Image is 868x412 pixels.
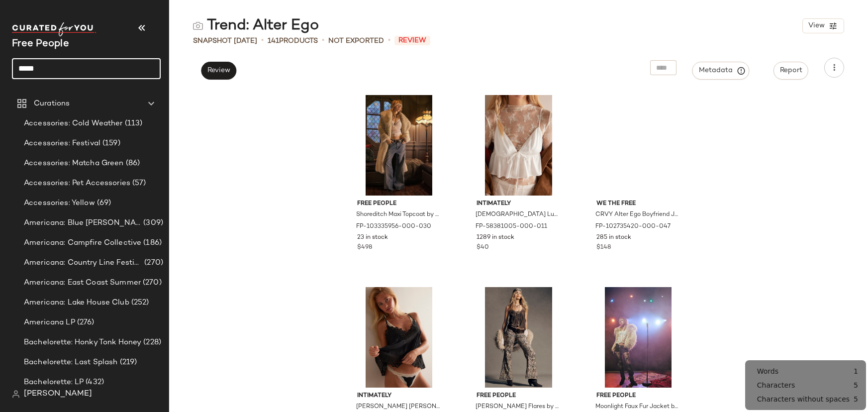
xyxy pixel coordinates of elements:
[141,337,161,348] span: (228)
[322,35,324,47] span: •
[595,403,679,412] span: Moonlight Faux Fur Jacket by Free People in White, Size: XS
[349,287,449,388] img: 98152416_001_a
[261,35,264,47] span: •
[357,392,441,401] span: Intimately
[24,217,141,229] span: Americana: Blue [PERSON_NAME] Baby
[773,62,808,80] button: Report
[357,243,372,252] span: $498
[268,36,318,46] div: Products
[476,403,560,412] span: [PERSON_NAME] Flares by Free People, Size: US 0
[24,377,84,388] span: Bachelorette: LP
[356,210,440,219] span: Shoreditch Maxi Topcoat by Free People in Green, Size: XS
[141,277,162,289] span: (270)
[142,257,163,269] span: (270)
[193,36,257,46] span: Snapshot [DATE]
[268,37,279,45] span: 141
[24,337,141,348] span: Bachelorette: Honky Tonk Honey
[34,98,70,109] span: Curations
[201,62,236,80] button: Review
[596,200,680,208] span: We The Free
[477,392,561,401] span: Free People
[123,118,143,129] span: (113)
[476,210,560,219] span: [DEMOGRAPHIC_DATA] Lux Layering Top by Intimately at Free People in White, Size: S
[388,35,390,47] span: •
[596,392,680,401] span: Free People
[477,200,561,208] span: Intimately
[477,243,489,252] span: $40
[24,388,92,400] span: [PERSON_NAME]
[24,118,123,129] span: Accessories: Cold Weather
[207,67,230,75] span: Review
[24,297,129,309] span: Americana: Lake House Club
[596,233,631,242] span: 285 in stock
[779,67,802,75] span: Report
[124,158,140,169] span: (86)
[24,178,130,189] span: Accessories: Pet Accessories
[356,403,440,412] span: [PERSON_NAME] [PERSON_NAME] by Intimately at Free People in Black, Size: M
[477,233,514,242] span: 1289 in stock
[118,357,137,368] span: (219)
[24,277,141,289] span: Americana: East Coast Summer
[588,287,688,388] img: 100855535_011_e
[357,200,441,208] span: Free People
[24,257,142,269] span: Americana: Country Line Festival
[595,222,671,231] span: FP-102735420-000-047
[24,138,100,149] span: Accessories: Festival
[808,22,825,30] span: View
[75,317,95,328] span: (276)
[24,317,75,328] span: Americana LP
[24,198,95,209] span: Accessories: Yellow
[12,39,69,49] span: Current Company Name
[24,158,124,169] span: Accessories: Matcha Green
[12,390,20,398] img: svg%3e
[328,36,384,46] span: Not Exported
[24,357,118,368] span: Bachelorette: Last Splash
[95,198,111,209] span: (69)
[356,222,431,231] span: FP-103335956-000-030
[698,66,744,75] span: Metadata
[394,36,430,45] span: Review
[100,138,120,149] span: (159)
[130,178,146,189] span: (57)
[357,233,388,242] span: 23 in stock
[24,237,141,249] span: Americana: Campfire Collective
[193,16,319,36] div: Trend: Alter Ego
[476,222,547,231] span: FP-58381005-000-011
[141,217,163,229] span: (309)
[596,243,611,252] span: $148
[129,297,149,309] span: (252)
[84,377,104,388] span: (432)
[595,210,679,219] span: CRVY Alter Ego Boyfriend Jeans by We The Free at Free People in Blue, Size: 35
[193,21,203,31] img: svg%3e
[469,287,569,388] img: 102818051_000_0
[141,237,162,249] span: (186)
[12,22,96,36] img: cfy_white_logo.C9jOOHJF.svg
[469,95,569,196] img: 58381005_011_u
[349,95,449,196] img: 103335956_030_0
[802,18,844,33] button: View
[692,62,750,80] button: Metadata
